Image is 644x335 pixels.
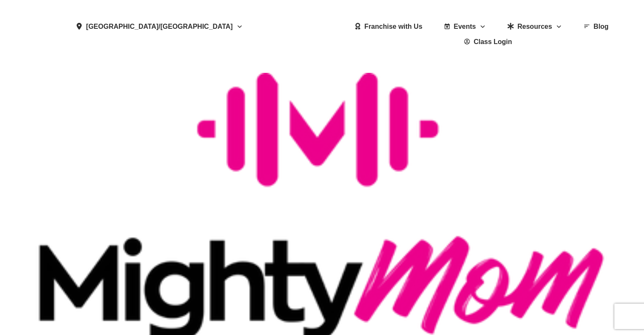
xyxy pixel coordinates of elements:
span: Blog [594,20,609,33]
span: Franchise with Us [365,20,423,33]
a: Class Login [464,35,512,49]
a: Resources [507,20,562,33]
a: Events [444,20,486,33]
a: Blog [583,20,609,33]
span: Class Login [474,35,512,49]
span: Events [454,20,476,33]
a: Franchise with Us [354,20,423,33]
span: [GEOGRAPHIC_DATA]/[GEOGRAPHIC_DATA] [86,20,232,33]
span: Resources [517,20,552,33]
a: [GEOGRAPHIC_DATA]/[GEOGRAPHIC_DATA] [76,20,243,33]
